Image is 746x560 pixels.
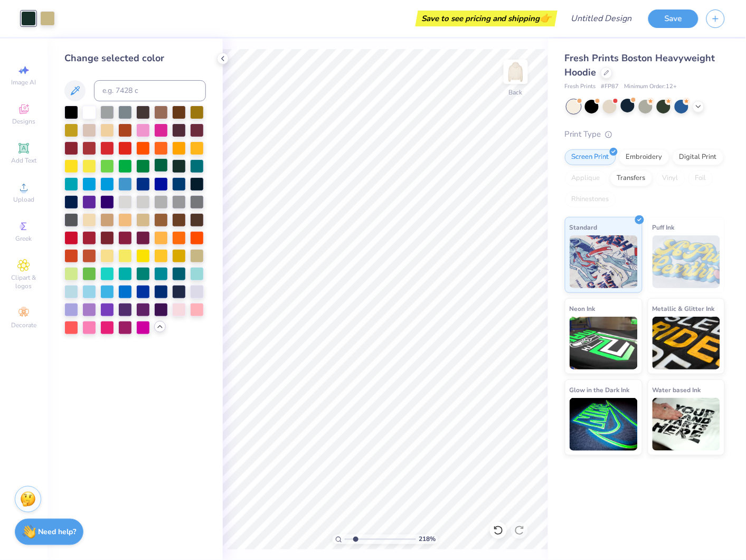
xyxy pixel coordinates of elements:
[673,149,724,165] div: Digital Print
[565,82,596,91] span: Fresh Prints
[565,170,607,186] div: Applique
[540,12,552,24] span: 👉
[12,117,35,126] span: Designs
[39,527,77,537] strong: Need help?
[601,82,619,91] span: # FP87
[12,78,36,87] span: Image AI
[619,149,669,165] div: Embroidery
[509,88,523,97] div: Back
[570,303,596,314] span: Neon Ink
[565,149,616,165] div: Screen Print
[653,222,675,233] span: Puff Ink
[570,235,638,288] img: Standard
[653,398,721,451] img: Water based Ink
[11,156,36,165] span: Add Text
[653,317,721,369] img: Metallic & Glitter Ink
[625,82,677,91] span: Minimum Order: 12 +
[648,10,698,28] button: Save
[94,80,206,101] input: e.g. 7428 c
[565,192,616,207] div: Rhinestones
[570,222,598,233] span: Standard
[565,52,715,79] span: Fresh Prints Boston Heavyweight Hoodie
[13,195,34,204] span: Upload
[570,398,638,451] img: Glow in the Dark Ink
[418,11,555,26] div: Save to see pricing and shipping
[563,8,640,29] input: Untitled Design
[570,384,630,395] span: Glow in the Dark Ink
[565,128,725,140] div: Print Type
[5,273,42,290] span: Clipart & logos
[16,234,32,243] span: Greek
[653,303,715,314] span: Metallic & Glitter Ink
[610,170,653,186] div: Transfers
[419,535,436,544] span: 218 %
[653,235,721,288] img: Puff Ink
[505,61,526,82] img: Back
[570,317,638,369] img: Neon Ink
[653,384,701,395] span: Water based Ink
[11,321,36,329] span: Decorate
[656,170,685,186] div: Vinyl
[688,170,713,186] div: Foil
[64,51,206,65] div: Change selected color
